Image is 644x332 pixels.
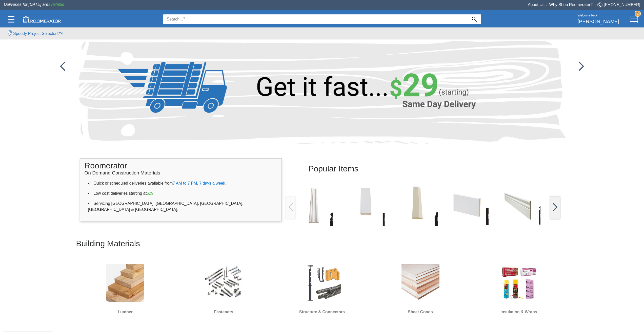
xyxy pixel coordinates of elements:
[499,183,544,228] img: /app/images/Buttons/favicon.jpg
[395,183,440,228] img: /app/images/Buttons/favicon.jpg
[447,183,492,228] img: /app/images/Buttons/favicon.jpg
[344,183,388,228] img: /app/images/Buttons/favicon.jpg
[290,260,354,318] a: Structure & Connectors
[292,183,336,228] img: /app/images/Buttons/favicon.jpg
[88,188,274,198] li: Low cost deliveries starting at .
[551,183,595,228] img: /app/images/Buttons/favicon.jpg
[60,61,65,71] img: /app/images/Buttons/favicon.jpg
[13,31,63,37] label: Speedy Project Selector!??!
[76,235,568,252] h2: Building Materials
[389,309,452,315] h6: Sheet Goods
[205,264,243,302] img: Screw.jpg
[401,264,439,302] img: Sheet_Good.jpg
[23,16,61,23] img: roomerator-logo.svg
[545,4,549,7] span: •
[94,309,157,315] h6: Lumber
[290,309,354,315] h6: Structure & Connectors
[84,159,273,177] h1: Roomerator
[597,2,604,8] img: Telephone.svg
[84,168,160,175] span: On Demand Construction Materials
[106,264,144,302] img: Lumber.jpg
[630,15,638,23] img: Cart.svg
[288,203,293,212] img: /app/images/Buttons/favicon.jpg
[472,17,477,22] img: Search_Icon.svg
[487,260,550,318] a: Insulation & Wraps
[553,203,557,212] img: /app/images/Buttons/favicon.jpg
[579,61,584,71] img: /app/images/Buttons/favicon.jpg
[88,178,274,188] li: Quick or scheduled deliveries available from
[147,191,153,195] span: $29
[528,3,545,7] a: About Us
[48,2,64,7] span: available
[500,264,538,302] img: Insulation.jpg
[303,264,341,302] img: S&H.jpg
[549,3,593,7] a: Why Shop Roomerator?
[389,260,452,318] a: Sheet Goods
[4,2,64,7] span: Deliveries for [DATE] are
[593,4,597,7] span: •
[604,3,640,7] a: [PHONE_NUMBER]
[308,160,537,177] h2: Popular Items
[635,11,641,17] strong: 2
[173,181,226,185] span: 7 AM to 7 PM, 7 days a week.
[192,309,255,315] h6: Fasteners
[8,16,14,23] img: Categories.svg
[192,260,255,318] a: Fasteners
[88,198,274,215] li: Servicing [GEOGRAPHIC_DATA], [GEOGRAPHIC_DATA], [GEOGRAPHIC_DATA], [GEOGRAPHIC_DATA] & [GEOGRAPHI...
[94,260,157,318] a: Lumber
[487,309,550,315] h6: Insulation & Wraps
[163,14,468,24] input: Search...?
